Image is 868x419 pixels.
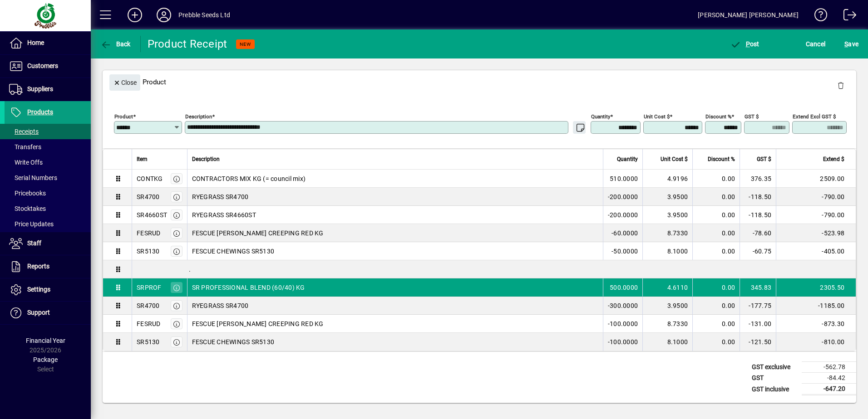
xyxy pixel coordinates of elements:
td: -60.75 [740,242,776,260]
app-page-header-button: Close [107,78,143,86]
span: Close [113,75,137,90]
td: 376.35 [740,170,776,188]
span: 8.1000 [667,337,688,346]
td: GST inclusive [747,384,802,395]
a: Price Updates [5,216,91,232]
td: GST [747,373,802,384]
a: Write Offs [5,155,91,170]
td: 0.00 [692,242,740,260]
div: Product Receipt [148,37,227,51]
span: 4.6110 [667,283,688,292]
span: Write Offs [9,159,43,166]
span: Description [192,154,220,164]
td: -562.78 [802,362,856,373]
a: Customers [5,55,91,78]
td: FESCUE [PERSON_NAME] CREEPING RED KG [187,224,603,242]
div: [PERSON_NAME] [PERSON_NAME] [698,8,799,22]
span: P [746,40,750,48]
span: Pricebooks [9,190,46,197]
button: Cancel [804,36,828,52]
div: FESRUD [137,319,161,328]
span: Cancel [806,37,826,51]
div: CONTKG [137,174,163,183]
td: RYEGRASS SR4700 [187,297,603,315]
span: NEW [240,41,251,47]
td: -405.00 [776,242,856,260]
mat-label: Unit Cost $ [644,113,670,120]
button: Add [120,7,149,23]
a: Receipts [5,124,91,139]
td: -647.20 [802,384,856,395]
td: 0.00 [692,297,740,315]
span: Extend $ [823,154,844,164]
span: Home [27,39,44,46]
span: ost [730,40,759,48]
td: 500.0000 [603,278,642,297]
a: Serial Numbers [5,170,91,185]
span: Products [27,108,53,116]
a: Staff [5,232,91,255]
a: Settings [5,278,91,301]
span: Stocktakes [9,205,46,212]
span: ave [844,37,858,51]
div: Prebble Seeds Ltd [178,8,230,22]
td: -790.00 [776,188,856,206]
app-page-header-button: Back [91,36,141,52]
span: 4.9196 [667,174,688,183]
td: 0.00 [692,170,740,188]
span: 8.1000 [667,247,688,256]
mat-label: GST $ [745,113,759,120]
div: SR4700 [137,192,160,201]
a: Stocktakes [5,201,91,216]
span: Quantity [617,154,638,164]
a: Logout [837,2,857,31]
td: FESCUE [PERSON_NAME] CREEPING RED KG [187,315,603,333]
button: Post [728,36,762,52]
td: RYEGRASS SR4660ST [187,206,603,224]
app-page-header-button: Delete [830,81,852,89]
div: Product [103,65,856,98]
td: CONTRACTORS MIX KG (= council mix) [187,170,603,188]
span: 3.9500 [667,192,688,201]
td: 0.00 [692,315,740,333]
a: Reports [5,255,91,278]
span: Transfers [9,143,41,151]
td: SR PROFESSIONAL BLEND (60/40) KG [187,278,603,297]
td: 0.00 [692,278,740,297]
div: SR5130 [137,247,160,256]
td: 345.83 [740,278,776,297]
td: -177.75 [740,297,776,315]
td: -200.0000 [603,206,642,224]
span: Settings [27,286,50,293]
td: -121.50 [740,333,776,351]
span: Price Updates [9,220,54,228]
span: Financial Year [26,337,65,344]
td: -873.30 [776,315,856,333]
button: Close [109,74,140,91]
span: 3.9500 [667,301,688,310]
span: Package [33,356,58,363]
td: -118.50 [740,188,776,206]
span: Unit Cost $ [661,154,688,164]
span: 8.7330 [667,229,688,238]
td: -300.0000 [603,297,642,315]
td: 0.00 [692,188,740,206]
div: SRPROF [137,283,162,292]
td: RYEGRASS SR4700 [187,188,603,206]
button: Back [98,36,133,52]
mat-label: Extend excl GST $ [793,113,836,120]
span: Receipts [9,128,39,135]
span: Item [137,154,148,164]
span: Staff [27,239,41,247]
span: Suppliers [27,85,53,93]
td: -810.00 [776,333,856,351]
td: 0.00 [692,224,740,242]
td: GST exclusive [747,362,802,373]
td: -50.0000 [603,242,642,260]
mat-label: Description [185,113,212,120]
td: -790.00 [776,206,856,224]
div: SR4660ST [137,210,167,219]
td: 0.00 [692,333,740,351]
span: 3.9500 [667,210,688,219]
div: . [132,265,856,274]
